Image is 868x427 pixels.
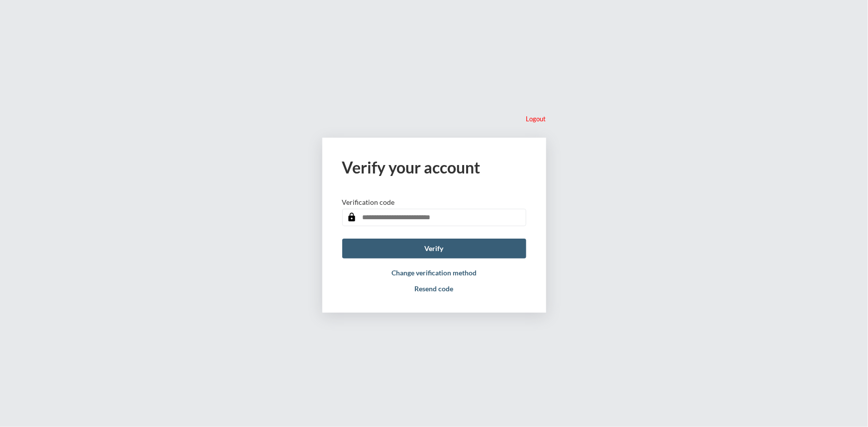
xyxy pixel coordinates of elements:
[526,115,546,123] p: Logout
[415,284,454,293] button: Resend code
[342,198,395,206] p: Verification code
[342,239,526,258] button: Verify
[391,268,477,277] button: Change verification method
[342,158,526,177] h2: Verify your account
